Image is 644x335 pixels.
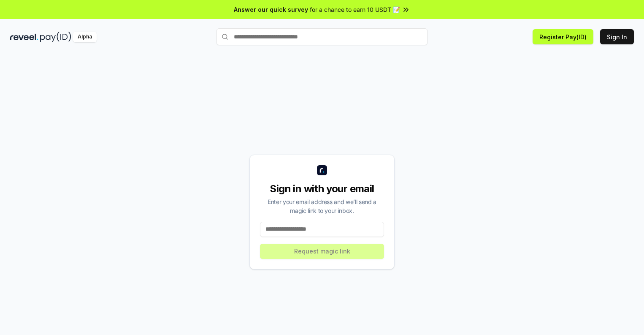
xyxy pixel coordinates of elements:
div: Enter your email address and we’ll send a magic link to your inbox. [260,197,384,215]
span: Answer our quick survey [234,5,308,14]
img: reveel_dark [10,32,38,42]
img: logo_small [317,165,327,175]
span: for a chance to earn 10 USDT 📝 [310,5,400,14]
button: Register Pay(ID) [533,29,593,44]
button: Sign In [600,29,634,44]
div: Sign in with your email [260,182,384,196]
img: pay_id [40,32,71,42]
div: Alpha [73,32,97,42]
